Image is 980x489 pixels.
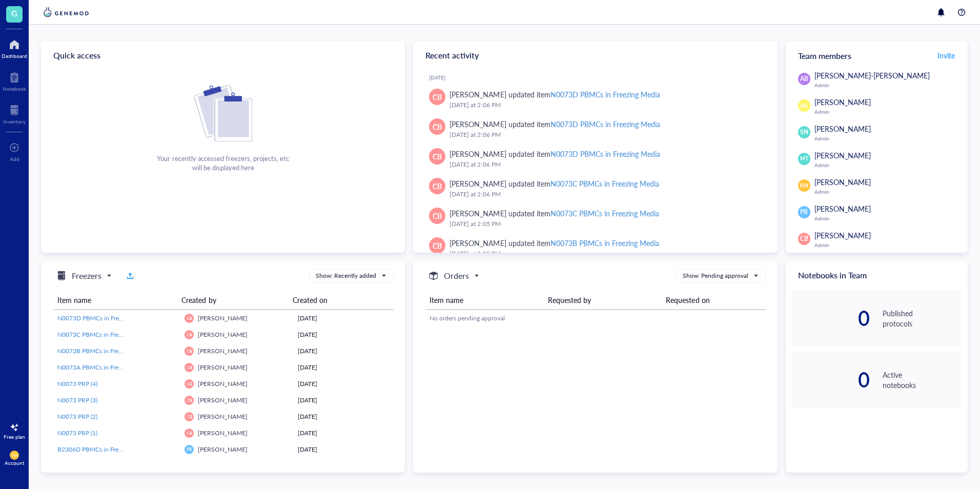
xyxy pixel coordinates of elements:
[3,69,26,92] a: Notebook
[814,189,962,195] div: Admin
[421,144,769,174] a: CB[PERSON_NAME] updated itemN0073D PBMCs in Freezing Media[DATE] at 2:06 PM
[814,203,871,214] span: [PERSON_NAME]
[57,379,97,388] span: N0073 PRP (4)
[433,151,442,162] span: CB
[298,445,389,454] div: [DATE]
[550,119,660,129] div: N0073D PBMCs in Freezing Media
[421,203,769,233] a: CB[PERSON_NAME] updated itemN0073C PBMCs in Freezing Media[DATE] at 2:05 PM
[450,178,659,189] div: [PERSON_NAME] updated item
[883,308,962,329] div: Published protocols
[57,314,176,323] a: N0073D PBMCs in Freezing Media
[2,53,27,59] div: Dashboard
[683,271,748,280] div: Show: Pending approval
[57,347,151,355] span: N0073B PBMCs in Freezing Media
[450,100,761,110] div: [DATE] at 2:06 PM
[198,429,248,437] span: [PERSON_NAME]
[800,155,808,162] span: MT
[450,148,660,159] div: [PERSON_NAME] updated item
[544,291,662,310] th: Requested by
[450,89,660,100] div: [PERSON_NAME] updated item
[316,271,376,280] div: Show: Recently added
[187,447,192,452] span: PR
[786,261,968,290] div: Notebooks in Team
[550,178,659,189] div: N0073C PBMCs in Freezing Media
[12,453,17,457] span: EM
[194,85,252,141] img: Cf+DiIyRRx+BTSbnYhsZzE9to3+AfuhVxcka4spAAAAAElFTkSuQmCC
[800,208,808,217] span: PR
[198,379,248,388] span: [PERSON_NAME]
[421,85,769,114] a: CB[PERSON_NAME] updated itemN0073D PBMCs in Freezing Media[DATE] at 2:06 PM
[450,219,761,229] div: [DATE] at 2:05 PM
[937,50,955,60] span: Invite
[298,412,389,421] div: [DATE]
[187,398,192,402] span: CB
[450,130,761,140] div: [DATE] at 2:06 PM
[450,208,659,219] div: [PERSON_NAME] updated item
[41,6,91,18] img: genemod-logo
[433,180,442,192] span: CB
[792,372,871,388] div: 0
[814,215,962,221] div: Admin
[57,445,176,454] a: B2306D PBMCs in Freezing Media
[187,381,192,386] span: CB
[800,128,808,137] span: SN
[450,118,660,130] div: [PERSON_NAME] updated item
[429,74,769,80] div: [DATE]
[792,310,871,327] div: 0
[11,7,17,19] span: G
[57,412,176,421] a: N0073 PRP (2)
[444,270,469,282] h5: Orders
[57,396,176,405] a: N0073 PRP (3)
[298,429,389,438] div: [DATE]
[57,330,151,339] span: N0073C PBMCs in Freezing Media
[298,347,389,356] div: [DATE]
[187,332,192,337] span: CB
[5,460,25,466] div: Account
[298,314,389,323] div: [DATE]
[421,233,769,263] a: CB[PERSON_NAME] updated itemN0073B PBMCs in Freezing Media[DATE] at 2:05 PM
[814,124,871,134] span: [PERSON_NAME]
[57,363,151,372] span: N0073A PBMCs in Freezing Media
[3,86,26,92] div: Notebook
[814,150,871,160] span: [PERSON_NAME]
[53,291,177,310] th: Item name
[72,270,101,282] h5: Freezers
[298,396,389,405] div: [DATE]
[57,396,97,404] span: N0073 PRP (3)
[157,154,289,172] div: Your recently accessed freezers, projects, etc will be displayed here
[10,156,19,162] div: Add
[433,91,442,103] span: CB
[198,314,248,322] span: [PERSON_NAME]
[433,121,442,132] span: CB
[187,316,192,320] span: CB
[4,434,25,440] div: Free plan
[198,412,248,421] span: [PERSON_NAME]
[298,363,389,372] div: [DATE]
[883,370,962,390] div: Active notebooks
[198,347,248,355] span: [PERSON_NAME]
[550,149,660,159] div: N0073D PBMCs in Freezing Media
[662,291,766,310] th: Requested on
[814,70,930,80] span: [PERSON_NAME]-[PERSON_NAME]
[430,314,762,323] div: No orders pending approval
[814,242,962,248] div: Admin
[800,234,808,243] span: CB
[187,414,192,419] span: CB
[550,89,660,99] div: N0073D PBMCs in Freezing Media
[177,291,288,310] th: Created by
[57,330,176,339] a: N0073C PBMCs in Freezing Media
[814,109,962,115] div: Admin
[198,396,248,404] span: [PERSON_NAME]
[198,330,248,339] span: [PERSON_NAME]
[57,347,176,356] a: N0073B PBMCs in Freezing Media
[3,118,26,125] div: Inventory
[800,74,808,84] span: AB
[57,379,176,389] a: N0073 PRP (4)
[3,102,26,125] a: Inventory
[450,189,761,199] div: [DATE] at 2:06 PM
[2,36,27,59] a: Dashboard
[298,330,389,339] div: [DATE]
[814,177,871,187] span: [PERSON_NAME]
[57,412,97,421] span: N0073 PRP (2)
[450,159,761,170] div: [DATE] at 2:06 PM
